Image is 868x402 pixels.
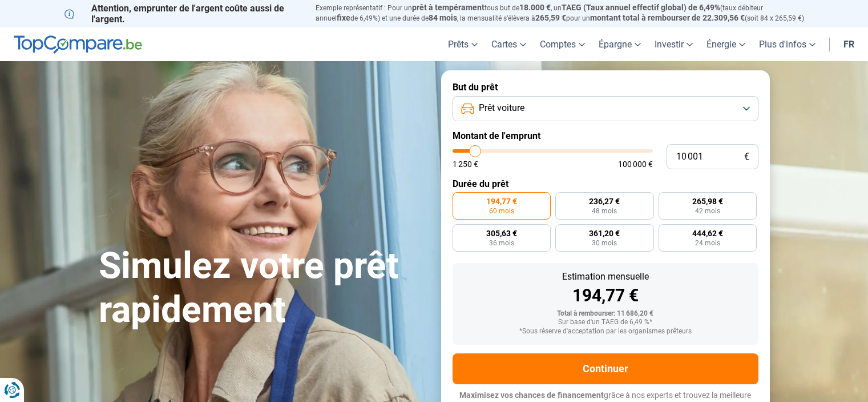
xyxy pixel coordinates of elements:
[64,3,302,25] p: Attention, emprunter de l'argent coûte aussi de l'argent.
[459,391,604,400] span: Maximisez vos chances de financement
[99,244,427,332] h1: Simulez votre prêt rapidement
[695,208,720,214] span: 42 mois
[535,13,566,22] span: 265,59 €
[486,229,517,237] span: 305,63 €
[453,82,758,93] label: But du prêt
[519,3,551,12] span: 18.000 €
[441,27,485,61] a: Prêts
[648,27,700,61] a: Investir
[589,197,620,205] span: 236,27 €
[462,328,749,336] div: *Sous réserve d'acceptation par les organismes prêteurs
[453,96,758,121] button: Prêt voiture
[562,3,720,12] span: TAEG (Taux annuel effectif global) de 6,49%
[462,319,749,327] div: Sur base d'un TAEG de 6,49 %*
[692,197,723,205] span: 265,98 €
[695,240,720,246] span: 24 mois
[412,3,485,12] span: prêt à tempérament
[486,197,517,205] span: 194,77 €
[462,272,749,281] div: Estimation mensuelle
[744,152,749,162] span: €
[589,229,620,237] span: 361,20 €
[700,27,752,61] a: Énergie
[489,208,514,214] span: 60 mois
[462,287,749,304] div: 194,77 €
[453,160,478,168] span: 1 250 €
[592,240,617,246] span: 30 mois
[485,27,533,61] a: Cartes
[453,178,758,189] label: Durée du prêt
[752,27,822,61] a: Plus d'infos
[592,27,648,61] a: Épargne
[429,13,457,22] span: 84 mois
[462,310,749,318] div: Total à rembourser: 11 686,20 €
[837,27,861,61] a: fr
[453,353,758,384] button: Continuer
[316,3,804,23] p: Exemple représentatif : Pour un tous but de , un (taux débiteur annuel de 6,49%) et une durée de ...
[479,102,524,114] span: Prêt voiture
[592,208,617,214] span: 48 mois
[692,229,723,237] span: 444,62 €
[453,130,758,141] label: Montant de l'emprunt
[618,160,653,168] span: 100 000 €
[489,240,514,246] span: 36 mois
[590,13,745,22] span: montant total à rembourser de 22.309,56 €
[533,27,592,61] a: Comptes
[337,13,350,22] span: fixe
[14,35,142,54] img: TopCompare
